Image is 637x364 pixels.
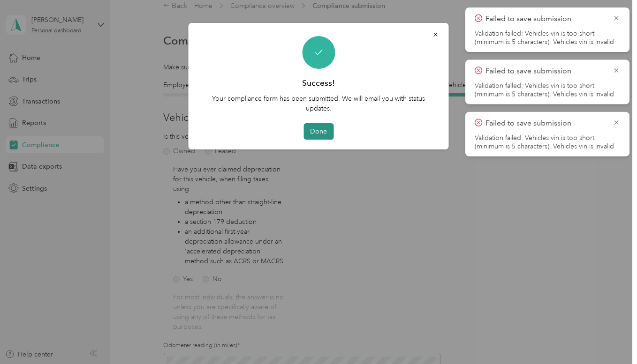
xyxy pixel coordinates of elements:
[302,77,335,89] h3: Success!
[475,134,620,151] li: Validation failed: Vehicles vin is too short (minimum is 5 characters), Vehicles vin is invalid
[584,312,637,364] iframe: Everlance-gr Chat Button Frame
[485,65,606,77] p: Failed to save submission
[202,94,436,113] p: Your compliance form has been submitted. We will email you with status updates.
[475,30,620,46] li: Validation failed: Vehicles vin is too short (minimum is 5 characters), Vehicles vin is invalid
[475,82,620,98] li: Validation failed: Vehicles vin is too short (minimum is 5 characters), Vehicles vin is invalid
[485,118,606,129] p: Failed to save submission
[485,13,606,25] p: Failed to save submission
[303,123,334,140] button: Done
